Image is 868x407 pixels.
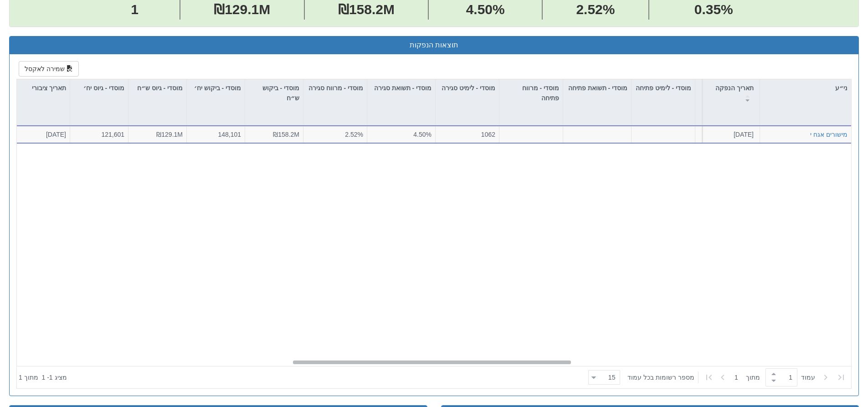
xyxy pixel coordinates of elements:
[734,373,746,382] span: 1
[760,79,851,97] div: ני״ע
[303,79,367,107] div: מוסדי - מרווח סגירה
[245,79,303,107] div: מוסדי - ביקוש ש״ח
[706,130,754,139] div: [DATE]
[12,79,70,97] div: תאריך ציבורי
[608,373,619,382] div: 15
[74,130,124,139] div: 121,601
[585,367,849,387] div: ‏ מתוך
[703,79,760,107] div: תאריך הנפקה
[699,130,750,139] div: 0.50%
[19,61,79,77] button: שמירה לאקסל
[439,130,495,139] div: 1062
[190,130,241,139] div: 148,101
[187,79,245,107] div: מוסדי - ביקוש יח׳
[632,79,695,107] div: מוסדי - לימיט פתיחה
[338,2,395,17] span: ₪158.2M
[16,41,852,49] h3: תוצאות הנפקות
[15,130,66,139] div: [DATE]
[128,79,186,107] div: מוסדי - גיוס ש״ח
[801,373,815,382] span: ‏עמוד
[273,131,299,138] span: ₪158.2M
[19,367,67,387] div: ‏מציג 1 - 1 ‏ מתוך 1
[70,79,128,107] div: מוסדי - גיוס יח׳
[156,131,183,138] span: ₪129.1M
[371,130,431,139] div: 4.50%
[367,79,435,107] div: מוסדי - תשואת סגירה
[563,79,631,107] div: מוסדי - תשואת פתיחה
[499,79,563,107] div: מוסדי - מרווח פתיחה
[436,79,499,107] div: מוסדי - לימיט סגירה
[214,2,270,17] span: ₪129.1M
[627,373,694,382] span: ‏מספר רשומות בכל עמוד
[307,130,363,139] div: 2.52%
[810,130,847,139] button: מישורים אגח י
